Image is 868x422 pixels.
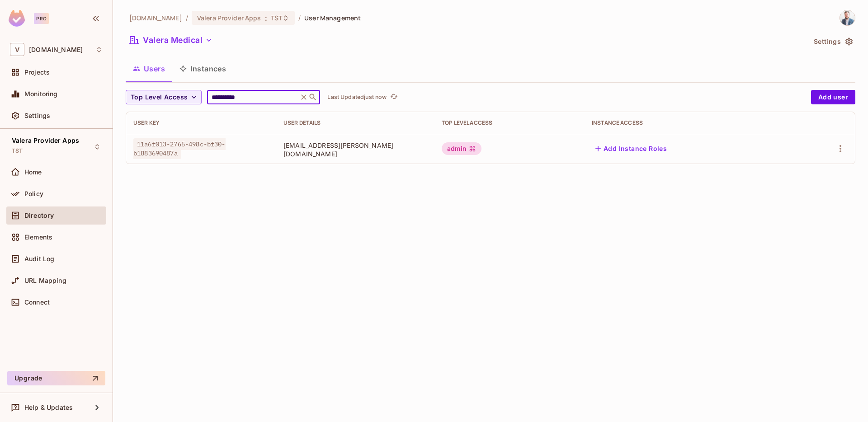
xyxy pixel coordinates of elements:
span: Help & Updates [24,404,73,411]
button: Add user [811,90,855,104]
p: Last Updated just now [327,94,387,101]
button: Users [126,57,172,80]
button: Valera Medical [126,33,216,47]
span: Elements [24,234,52,241]
div: Top Level Access [442,119,577,127]
div: Instance Access [592,119,783,127]
div: Pro [34,13,49,24]
span: Valera Provider Apps [197,14,261,22]
img: Josh Myers [840,10,855,25]
span: : [264,14,268,22]
span: V [10,43,24,56]
button: Top Level Access [126,90,202,104]
li: / [298,14,301,22]
span: Top Level Access [131,92,188,103]
span: Connect [24,299,50,306]
span: Projects [24,69,50,76]
button: Add Instance Roles [592,141,670,156]
span: Workspace: valerahealth.com [29,46,83,53]
button: refresh [388,92,399,103]
span: [EMAIL_ADDRESS][PERSON_NAME][DOMAIN_NAME] [283,141,427,158]
li: / [186,14,188,22]
span: Policy [24,190,43,197]
span: Settings [24,112,50,119]
span: Valera Provider Apps [12,137,79,144]
div: User Details [283,119,427,127]
button: Settings [810,34,855,49]
span: refresh [390,93,398,102]
span: TST [12,147,23,155]
span: Audit Log [24,255,54,263]
span: Monitoring [24,90,58,98]
span: the active workspace [129,14,182,22]
span: URL Mapping [24,277,66,284]
span: 11a6f013-2765-498c-bf30-b1883690487a [133,138,226,159]
span: TST [271,14,282,22]
span: Click to refresh data [387,92,399,103]
button: Upgrade [7,371,105,385]
button: Instances [172,57,233,80]
img: SReyMgAAAABJRU5ErkJggg== [9,10,25,27]
div: User Key [133,119,269,127]
div: admin [442,142,481,155]
span: Directory [24,212,54,219]
span: User Management [304,14,361,22]
span: Home [24,169,42,176]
